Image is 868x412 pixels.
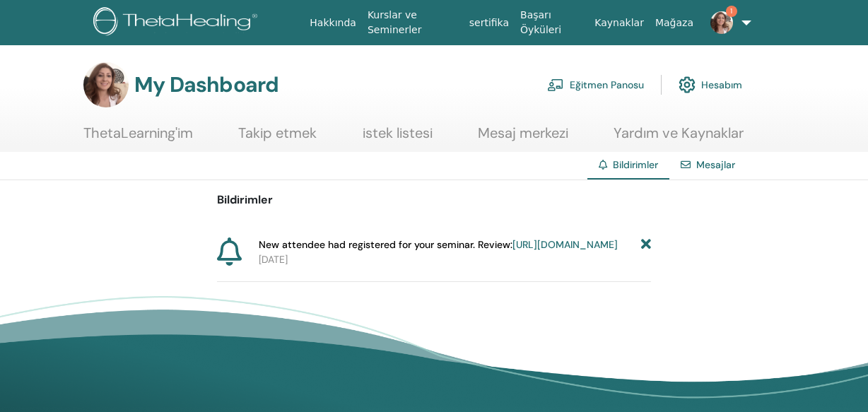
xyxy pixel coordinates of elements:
[696,158,735,171] a: Mesajlar
[83,124,193,152] a: ThetaLearning'im
[589,10,650,36] a: Kaynaklar
[547,69,644,100] a: Eğitmen Panosu
[259,237,618,252] span: New attendee had registered for your seminar. Review:
[217,192,651,208] p: Bildirimler
[478,124,568,152] a: Mesaj merkezi
[512,238,618,251] a: [URL][DOMAIN_NAME]
[304,10,362,36] a: Hakkında
[614,124,744,152] a: Yardım ve Kaynaklar
[547,78,564,91] img: chalkboard-teacher.svg
[83,62,129,107] img: default.jpg
[362,2,464,43] a: Kurslar ve Seminerler
[93,7,262,39] img: logo.png
[613,158,658,171] span: Bildirimler
[650,10,699,36] a: Mağaza
[726,6,737,17] span: 1
[679,73,696,97] img: cog.svg
[515,2,589,43] a: Başarı Öyküleri
[134,72,278,98] h3: My Dashboard
[363,124,433,152] a: istek listesi
[238,124,317,152] a: Takip etmek
[679,69,742,100] a: Hesabım
[710,11,733,34] img: default.jpg
[259,252,651,267] p: [DATE]
[464,10,515,36] a: sertifika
